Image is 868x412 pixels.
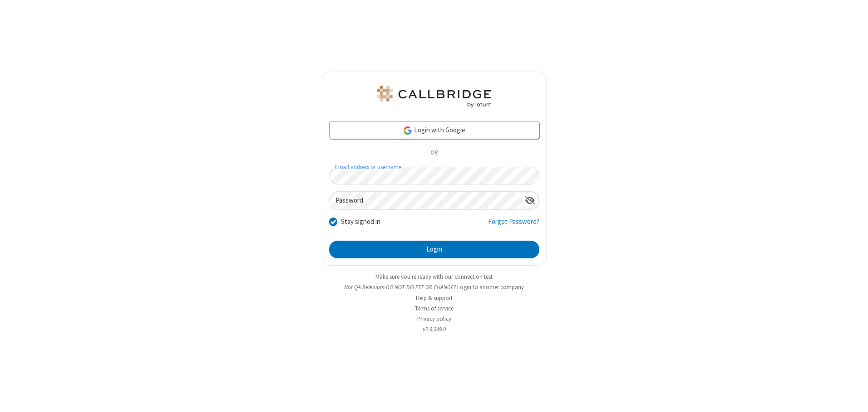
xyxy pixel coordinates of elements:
a: Privacy policy [417,315,451,323]
button: Login [329,241,539,259]
img: QA Selenium DO NOT DELETE OR CHANGE [375,86,493,107]
li: Not QA Selenium DO NOT DELETE OR CHANGE? [322,283,547,291]
a: Login with Google [329,121,539,139]
a: Forgot Password? [488,217,539,234]
input: Email address or username [329,167,539,184]
label: Stay signed in [341,217,380,227]
a: Terms of service [415,305,454,312]
button: Login to another company [457,283,524,291]
a: Make sure you're ready with our connection test [375,273,493,281]
img: google-icon.png [403,126,413,136]
input: Password [330,192,521,209]
div: Show password [521,192,539,208]
span: OR [427,147,441,160]
li: v2.6.349.0 [322,325,547,334]
a: Help & support [416,294,453,302]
